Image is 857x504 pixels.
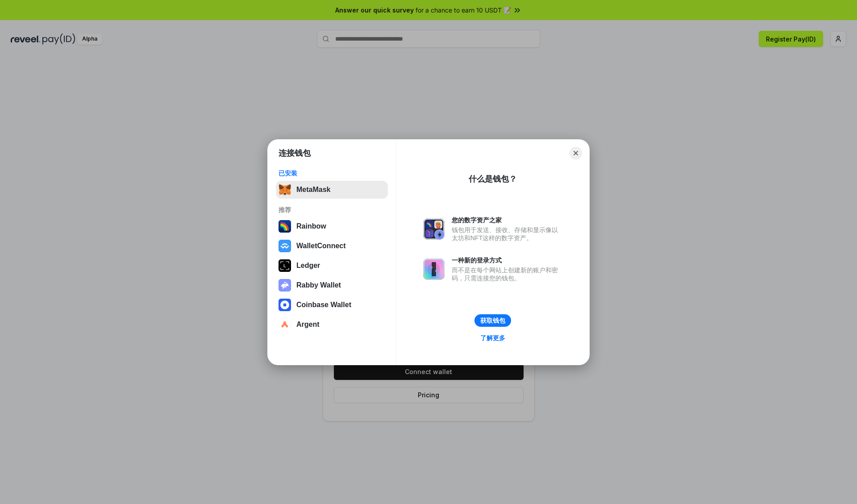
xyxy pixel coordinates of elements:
[474,314,511,327] button: 获取钱包
[296,242,346,250] div: WalletConnect
[475,332,511,344] a: 了解更多
[452,226,562,242] div: 钱包用于发送、接收、存储和显示像以太坊和NFT这样的数字资产。
[279,299,291,311] img: svg+xml,%3Csvg%20width%3D%2228%22%20height%3D%2228%22%20viewBox%3D%220%200%2028%2028%22%20fill%3D...
[296,321,320,329] div: Argent
[296,301,351,309] div: Coinbase Wallet
[276,237,388,255] button: WalletConnect
[296,186,330,194] div: MetaMask
[279,240,291,252] img: svg+xml,%3Csvg%20width%3D%2228%22%20height%3D%2228%22%20viewBox%3D%220%200%2028%2028%22%20fill%3D...
[423,218,445,240] img: svg+xml,%3Csvg%20xmlns%3D%22http%3A%2F%2Fwww.w3.org%2F2000%2Fsvg%22%20fill%3D%22none%22%20viewBox...
[276,217,388,235] button: Rainbow
[279,148,311,158] h1: 连接钱包
[452,216,562,224] div: 您的数字资产之家
[279,259,291,272] img: svg+xml,%3Csvg%20xmlns%3D%22http%3A%2F%2Fwww.w3.org%2F2000%2Fsvg%22%20width%3D%2228%22%20height%3...
[469,174,517,184] div: 什么是钱包？
[279,279,291,292] img: svg+xml,%3Csvg%20xmlns%3D%22http%3A%2F%2Fwww.w3.org%2F2000%2Fsvg%22%20fill%3D%22none%22%20viewBox...
[570,147,582,159] button: Close
[276,296,388,314] button: Coinbase Wallet
[480,334,505,342] div: 了解更多
[452,256,562,264] div: 一种新的登录方式
[276,276,388,294] button: Rabby Wallet
[279,169,385,177] div: 已安装
[423,258,445,280] img: svg+xml,%3Csvg%20xmlns%3D%22http%3A%2F%2Fwww.w3.org%2F2000%2Fsvg%22%20fill%3D%22none%22%20viewBox...
[279,220,291,233] img: svg+xml,%3Csvg%20width%3D%22120%22%20height%3D%22120%22%20viewBox%3D%220%200%20120%20120%22%20fil...
[480,317,505,325] div: 获取钱包
[279,318,291,331] img: svg+xml,%3Csvg%20width%3D%2228%22%20height%3D%2228%22%20viewBox%3D%220%200%2028%2028%22%20fill%3D...
[296,222,326,230] div: Rainbow
[276,257,388,275] button: Ledger
[276,181,388,199] button: MetaMask
[296,262,320,270] div: Ledger
[276,316,388,333] button: Argent
[279,183,291,196] img: svg+xml,%3Csvg%20fill%3D%22none%22%20height%3D%2233%22%20viewBox%3D%220%200%2035%2033%22%20width%...
[452,266,562,282] div: 而不是在每个网站上创建新的账户和密码，只需连接您的钱包。
[296,281,341,289] div: Rabby Wallet
[279,206,385,214] div: 推荐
